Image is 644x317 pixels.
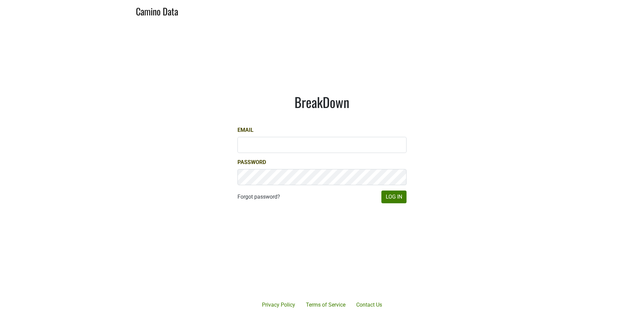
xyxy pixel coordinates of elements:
a: Privacy Policy [257,298,301,312]
h1: BreakDown [237,94,407,110]
button: Log In [381,191,407,203]
a: Camino Data [136,3,178,18]
a: Contact Us [351,298,387,312]
label: Password [237,158,266,166]
label: Email [237,126,254,134]
a: Forgot password? [237,193,280,201]
a: Terms of Service [301,298,351,312]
